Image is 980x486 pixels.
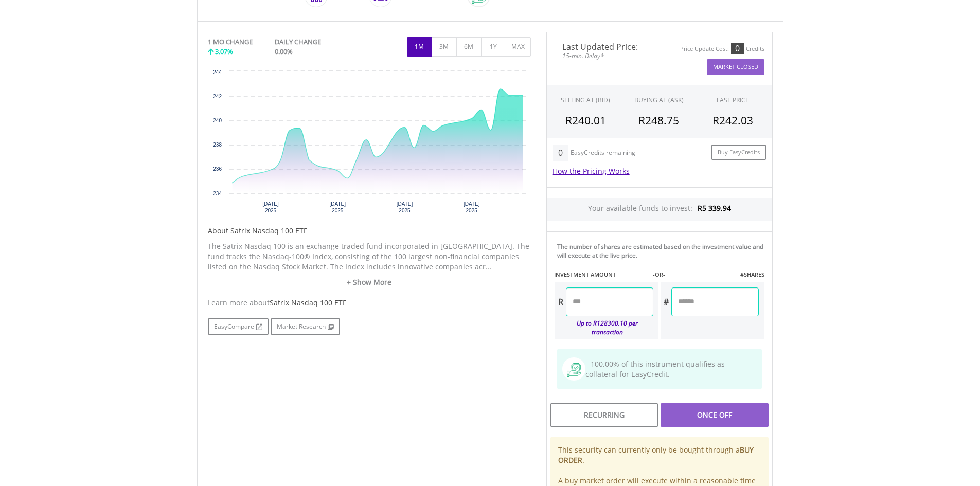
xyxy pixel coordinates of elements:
[550,403,658,427] div: Recurring
[585,359,725,379] span: 100.00% of this instrument qualifies as collateral for EasyCredit.
[208,277,531,287] a: + Show More
[213,94,222,99] text: 242
[208,241,531,272] p: The Satrix Nasdaq 100 is an exchange traded fund incorporated in [GEOGRAPHIC_DATA]. The fund trac...
[638,113,679,128] span: R248.75
[661,287,671,316] div: #
[213,118,222,123] text: 240
[396,201,413,213] text: [DATE] 2025
[208,226,531,236] h5: About Satrix Nasdaq 100 ETF
[407,37,432,57] button: 1M
[707,59,764,75] button: Market Closed
[208,37,253,47] div: 1 MO CHANGE
[712,113,753,128] span: R242.03
[740,271,764,279] label: #SHARES
[731,43,744,54] div: 0
[432,37,457,57] button: 3M
[463,201,479,213] text: [DATE] 2025
[213,69,222,75] text: 244
[262,201,279,213] text: [DATE] 2025
[208,318,269,335] a: EasyCompare
[558,445,754,465] b: BUY ORDER
[213,142,222,148] text: 238
[506,37,531,57] button: MAX
[271,318,340,335] a: Market Research
[270,298,346,308] span: Satrix Nasdaq 100 ETF
[565,113,606,128] span: R240.01
[653,271,665,279] label: -OR-
[553,145,568,161] div: 0
[746,45,764,53] div: Credits
[213,166,222,172] text: 236
[634,96,684,104] span: BUYING AT (ASK)
[213,191,222,196] text: 234
[329,201,346,213] text: [DATE] 2025
[561,96,610,104] div: SELLING AT (BID)
[555,43,652,51] span: Last Updated Price:
[711,145,766,160] a: Buy EasyCredits
[557,242,768,260] div: The number of shares are estimated based on the investment value and will execute at the live price.
[571,149,635,158] div: EasyCredits remaining
[680,45,729,53] div: Price Update Cost:
[553,166,630,176] a: How the Pricing Works
[547,198,772,221] div: Your available funds to invest:
[456,37,482,57] button: 6M
[661,403,768,427] div: Once Off
[567,363,581,377] img: collateral-qualifying-green.svg
[275,47,293,56] span: 0.00%
[275,37,355,47] div: DAILY CHANGE
[698,203,731,213] span: R5 339.94
[208,66,531,221] svg: Interactive chart
[215,47,233,56] span: 3.07%
[208,298,531,308] div: Learn more about
[555,287,566,316] div: R
[555,316,653,339] div: Up to R128300.10 per transaction
[717,96,749,104] div: LAST PRICE
[481,37,506,57] button: 1Y
[555,51,652,61] span: 15-min. Delay*
[554,271,616,279] label: INVESTMENT AMOUNT
[208,66,531,221] div: Chart. Highcharts interactive chart.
